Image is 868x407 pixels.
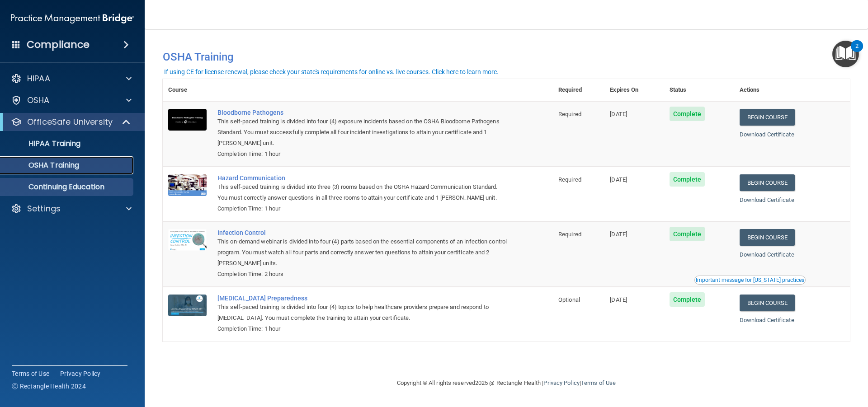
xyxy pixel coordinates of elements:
a: Download Certificate [740,251,794,258]
img: PMB logo [11,9,134,28]
th: Status [664,79,734,101]
span: Required [558,111,581,117]
th: Required [553,79,604,101]
a: HIPAA [11,73,132,84]
span: [DATE] [610,176,627,183]
a: OfficeSafe University [11,117,131,127]
p: HIPAA Training [6,139,80,148]
h4: Compliance [27,38,90,51]
a: Settings [11,203,132,214]
a: OSHA [11,95,132,106]
button: If using CE for license renewal, please check your state's requirements for online vs. live cours... [163,67,500,76]
a: Privacy Policy [543,379,579,386]
p: Settings [27,203,61,214]
a: Hazard Communication [217,174,508,182]
div: Completion Time: 1 hour [217,203,508,214]
span: Required [558,176,581,183]
a: Terms of Use [581,379,616,386]
a: [MEDICAL_DATA] Preparedness [217,295,508,302]
a: Download Certificate [740,131,794,138]
span: Ⓒ Rectangle Health 2024 [12,382,86,391]
a: Terms of Use [12,369,49,378]
div: Completion Time: 2 hours [217,269,508,280]
p: OfficeSafe University [27,117,113,127]
div: This self-paced training is divided into four (4) topics to help healthcare providers prepare and... [217,302,508,323]
div: Completion Time: 1 hour [217,149,508,159]
p: OSHA Training [6,161,79,170]
a: Bloodborne Pathogens [217,109,508,116]
a: Begin Course [740,174,795,191]
div: Completion Time: 1 hour [217,323,508,334]
a: Download Certificate [740,196,794,203]
span: [DATE] [610,231,627,238]
th: Course [163,79,212,101]
div: Copyright © All rights reserved 2025 @ Rectangle Health | | [341,369,671,398]
p: OSHA [27,95,50,106]
button: Read this if you are a dental practitioner in the state of CA [694,276,806,285]
span: [DATE] [610,296,627,303]
h4: OSHA Training [163,51,850,63]
span: Complete [670,107,705,121]
div: Important message for [US_STATE] practices [696,277,804,283]
a: Begin Course [740,295,795,311]
span: Complete [670,227,705,241]
a: Download Certificate [740,317,794,323]
span: [DATE] [610,111,627,117]
p: Continuing Education [6,182,129,192]
span: Complete [670,292,705,307]
p: HIPAA [27,73,50,84]
div: This self-paced training is divided into three (3) rooms based on the OSHA Hazard Communication S... [217,182,508,203]
span: Optional [558,296,580,303]
div: If using CE for license renewal, please check your state's requirements for online vs. live cours... [164,69,499,75]
th: Expires On [604,79,664,101]
div: This self-paced training is divided into four (4) exposure incidents based on the OSHA Bloodborne... [217,116,508,149]
div: 2 [855,46,859,58]
span: Required [558,231,581,238]
span: Complete [670,172,705,187]
a: Infection Control [217,229,508,236]
div: This on-demand webinar is divided into four (4) parts based on the essential components of an inf... [217,236,508,269]
a: Begin Course [740,229,795,246]
a: Begin Course [740,109,795,126]
a: Privacy Policy [60,369,101,378]
button: Open Resource Center, 2 new notifications [832,41,859,67]
th: Actions [734,79,850,101]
